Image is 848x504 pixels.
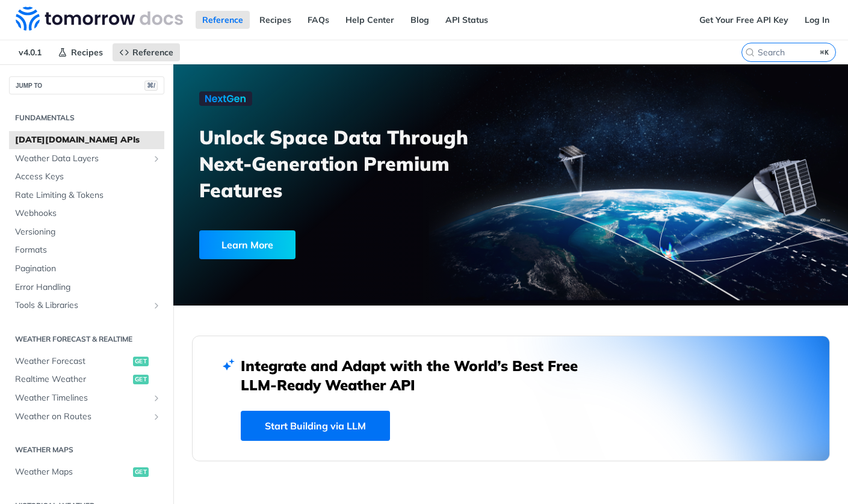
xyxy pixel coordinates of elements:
[12,43,48,61] span: v4.0.1
[301,11,336,29] a: FAQs
[339,11,401,29] a: Help Center
[9,463,164,481] a: Weather Mapsget
[51,43,110,61] a: Recipes
[15,392,149,404] span: Weather Timelines
[15,355,130,367] span: Weather Forecast
[133,375,149,384] span: get
[817,46,832,58] kbd: ⌘K
[199,124,524,203] h3: Unlock Space Data Through Next-Generation Premium Features
[439,11,495,29] a: API Status
[15,189,161,201] span: Rate Limiting & Tokens
[15,153,149,165] span: Weather Data Layers
[132,47,173,58] span: Reference
[199,230,459,259] a: Learn More
[9,389,164,407] a: Weather TimelinesShow subpages for Weather Timelines
[9,444,164,455] h2: Weather Maps
[133,467,149,477] span: get
[15,263,161,275] span: Pagination
[113,43,180,61] a: Reference
[404,11,436,29] a: Blog
[15,171,161,183] span: Access Keys
[9,297,164,315] a: Tools & LibrariesShow subpages for Tools & Libraries
[152,301,161,310] button: Show subpages for Tools & Libraries
[196,11,250,29] a: Reference
[9,278,164,297] a: Error Handling
[9,168,164,186] a: Access Keys
[15,373,130,386] span: Realtime Weather
[16,7,183,31] img: Tomorrow.io Weather API Docs
[15,300,149,312] span: Tools & Libraries
[9,352,164,370] a: Weather Forecastget
[9,112,164,123] h2: Fundamentals
[9,408,164,426] a: Weather on RoutesShow subpages for Weather on Routes
[9,204,164,223] a: Webhooks
[15,226,161,238] span: Versioning
[199,91,252,106] img: NextGen
[152,154,161,164] button: Show subpages for Weather Data Layers
[9,370,164,389] a: Realtime Weatherget
[693,11,795,29] a: Get Your Free API Key
[9,241,164,259] a: Formats
[15,134,161,146] span: [DATE][DOMAIN_NAME] APIs
[133,357,149,366] span: get
[15,207,161,220] span: Webhooks
[9,186,164,204] a: Rate Limiting & Tokens
[144,81,158,91] span: ⌘/
[199,230,296,259] div: Learn More
[9,76,164,94] button: JUMP TO⌘/
[15,244,161,256] span: Formats
[241,411,390,441] a: Start Building via LLM
[152,393,161,403] button: Show subpages for Weather Timelines
[253,11,298,29] a: Recipes
[9,131,164,149] a: [DATE][DOMAIN_NAME] APIs
[9,223,164,241] a: Versioning
[15,411,149,423] span: Weather on Routes
[15,466,130,478] span: Weather Maps
[241,356,596,395] h2: Integrate and Adapt with the World’s Best Free LLM-Ready Weather API
[71,47,103,58] span: Recipes
[15,281,161,293] span: Error Handling
[9,150,164,168] a: Weather Data LayersShow subpages for Weather Data Layers
[152,412,161,422] button: Show subpages for Weather on Routes
[745,48,755,57] svg: Search
[9,260,164,278] a: Pagination
[9,334,164,345] h2: Weather Forecast & realtime
[798,11,836,29] a: Log In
